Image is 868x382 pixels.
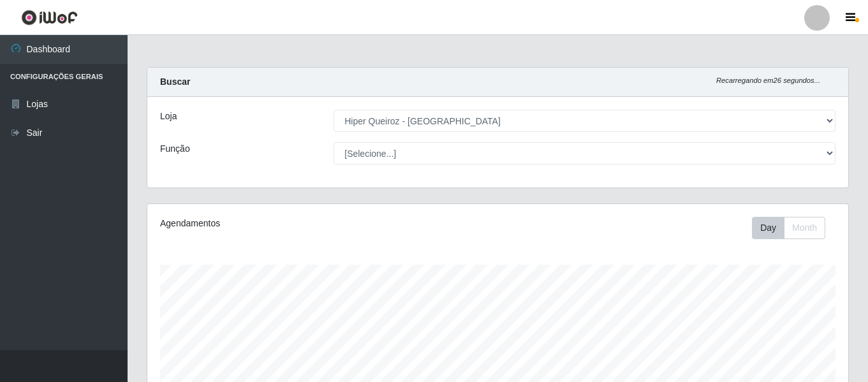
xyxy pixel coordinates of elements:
[752,217,825,239] div: First group
[752,217,784,239] button: Day
[21,10,78,26] img: CoreUI Logo
[716,77,820,84] i: Recarregando em 26 segundos...
[752,217,835,239] div: Toolbar with button groups
[784,217,825,239] button: Month
[160,77,190,87] strong: Buscar
[160,217,430,230] div: Agendamentos
[160,142,190,156] label: Função
[160,110,177,123] label: Loja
